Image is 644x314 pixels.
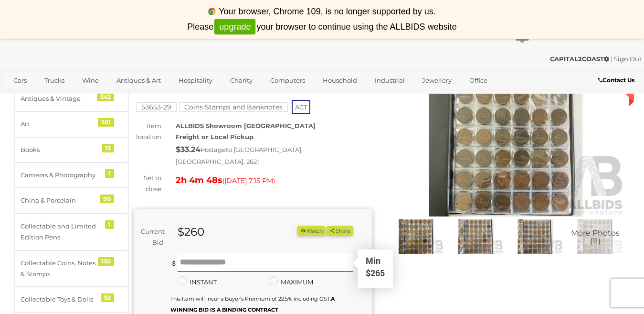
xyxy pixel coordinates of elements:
[14,137,128,162] a: Books 13
[21,294,99,305] div: Collectable Toys & Dolls
[264,73,311,88] a: Computers
[102,144,114,152] div: 13
[179,102,288,112] mark: Coins Stamps and Banknotes
[14,188,128,213] a: China & Porcelain 90
[136,102,177,112] mark: 53653-29
[178,277,217,288] label: INSTANT
[14,111,128,137] a: Art 261
[389,219,444,254] img: Album of Australian KGV Pennies and Half Pennies, Examples Spanning 1911 to 1936, Many Multiples
[568,219,623,254] a: More Photos(11)
[598,75,637,86] a: Contact Us
[170,295,335,313] b: A WINNING BID IS A BINDING CONTRACT
[179,103,288,111] a: Coins Stamps and Banknotes
[134,226,170,249] div: Current Bid
[297,226,325,236] li: Watch this item
[127,120,169,143] div: Item location
[14,287,128,312] a: Collectable Toys & Dolls 52
[448,219,503,254] img: Album of Australian KGV Pennies and Half Pennies, Examples Spanning 1911 to 1936, Many Multiples
[176,143,372,168] div: Postage
[101,293,114,302] div: 52
[110,73,167,88] a: Antiques & Art
[317,73,363,88] a: Household
[21,221,99,243] div: Collectable and Limited Edition Pens
[224,176,273,185] span: [DATE] 7:15 PM
[508,219,563,254] img: Album of Australian KGV Pennies and Half Pennies, Examples Spanning 1911 to 1936, Many Multiples
[14,162,128,188] a: Cameras & Photography 1
[44,88,125,104] a: [GEOGRAPHIC_DATA]
[76,73,105,88] a: Wine
[176,122,316,130] strong: ALLBIDS Showroom [GEOGRAPHIC_DATA]
[170,295,335,313] small: This Item will incur a Buyer's Premium of 22.5% including GST.
[138,58,370,94] h1: Album of Australian KGV Pennies and Half Pennies, Examples Spanning [DATE] to [DATE], Many Multiples
[21,170,99,181] div: Cameras & Photography
[550,55,609,63] strong: CAPITAL2COAST
[176,133,253,141] strong: Freight or Local Pickup
[14,214,128,250] a: Collectable and Limited Edition Pens 1
[98,257,114,266] div: 130
[127,173,169,195] div: Set to close
[172,73,219,88] a: Hospitality
[21,258,99,280] div: Collectable Coins, Notes & Stamps
[292,100,310,114] span: ACT
[463,73,494,88] a: Office
[598,76,634,84] b: Contact Us
[387,63,625,217] img: Album of Australian KGV Pennies and Half Pennies, Examples Spanning 1911 to 1936, Many Multiples
[14,250,128,287] a: Collectable Coins, Notes & Stamps 130
[269,277,313,288] label: MAXIMUM
[176,175,222,185] strong: 2h 4m 48s
[7,73,33,88] a: Cars
[178,225,204,238] strong: $260
[176,146,303,166] span: to [GEOGRAPHIC_DATA], [GEOGRAPHIC_DATA], 2621
[214,19,255,35] a: upgrade
[136,103,177,111] a: 53653-29
[550,55,611,63] a: CAPITAL2COAST
[21,144,99,155] div: Books
[222,177,275,184] span: ( )
[38,73,71,88] a: Trucks
[21,93,99,104] div: Antiques & Vintage
[7,88,39,104] a: Sports
[105,220,114,229] div: 1
[105,169,114,178] div: 1
[327,226,353,236] button: Share
[21,119,99,130] div: Art
[176,145,201,154] strong: $33.24
[98,118,114,127] div: 261
[14,86,128,111] a: Antiques & Vintage 542
[571,229,620,246] span: More Photos (11)
[614,55,642,63] a: Sign Out
[416,73,458,88] a: Jewellery
[97,93,114,101] div: 542
[611,55,612,63] span: |
[21,195,99,206] div: China & Porcelain
[297,226,325,236] button: Watch
[100,195,114,203] div: 90
[568,219,623,254] img: Album of Australian KGV Pennies and Half Pennies, Examples Spanning 1911 to 1936, Many Multiples
[369,73,411,88] a: Industrial
[359,255,392,286] div: Min $265
[224,73,259,88] a: Charity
